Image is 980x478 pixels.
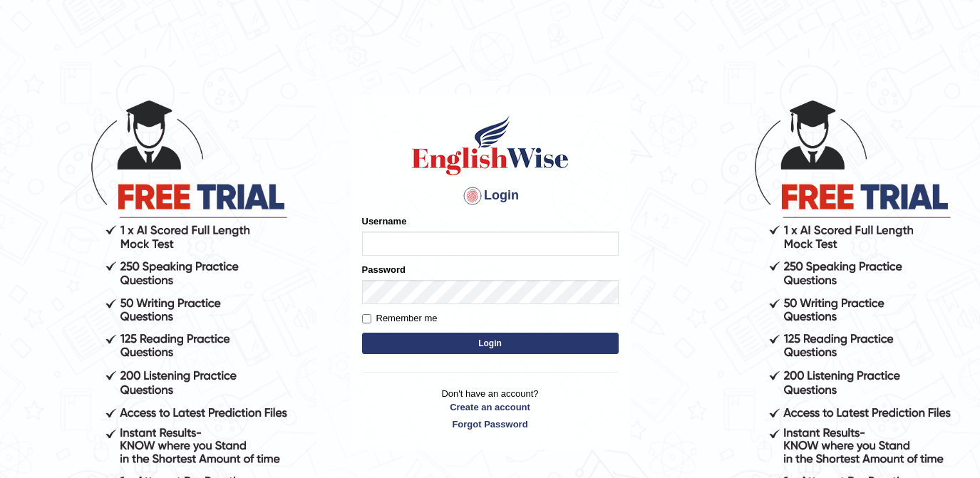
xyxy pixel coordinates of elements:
h4: Login [362,185,619,207]
img: Logo of English Wise sign in for intelligent practice with AI [409,113,572,177]
label: Password [362,263,406,276]
a: Create an account [362,400,619,414]
input: Remember me [362,314,371,323]
label: Remember me [362,311,438,326]
a: Forgot Password [362,417,619,431]
p: Don't have an account? [362,387,619,431]
button: Login [362,333,619,354]
label: Username [362,214,407,228]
